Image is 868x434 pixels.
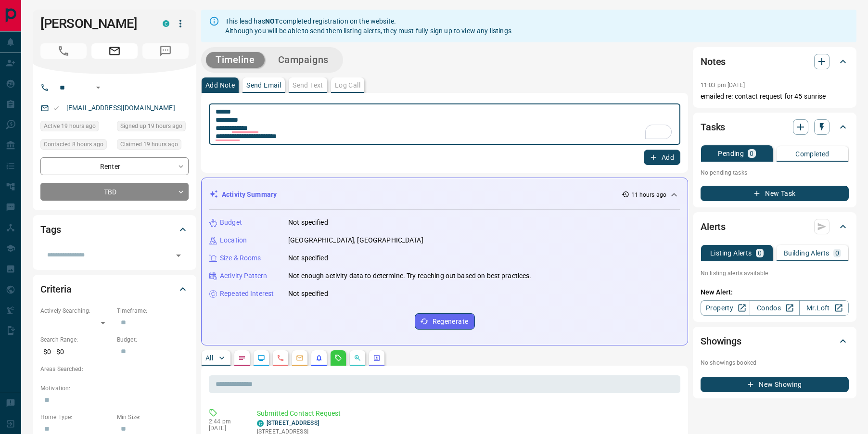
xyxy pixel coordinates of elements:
p: Repeated Interest [220,289,274,299]
div: TBD [40,183,189,201]
p: Not specified [288,253,328,263]
p: Completed [795,151,830,157]
svg: Notes [238,354,246,362]
div: Fri Aug 15 2025 [40,139,112,153]
h1: [PERSON_NAME] [40,16,148,31]
p: 11 hours ago [631,191,666,199]
a: [EMAIL_ADDRESS][DOMAIN_NAME] [66,104,175,112]
svg: Agent Actions [373,354,381,362]
p: Areas Searched: [40,365,189,373]
span: Active 19 hours ago [44,121,96,131]
span: Claimed 19 hours ago [120,140,178,149]
p: No listing alerts available [701,269,849,278]
div: Tasks [701,115,849,139]
div: This lead has completed registration on the website. Although you will be able to send them listi... [225,13,511,39]
div: Criteria [40,278,189,301]
p: Activity Summary [222,190,277,200]
p: Send Email [246,82,281,89]
a: Condos [750,300,799,316]
button: New Task [701,186,849,201]
div: Showings [701,330,849,353]
p: Budget [220,217,242,228]
p: Submitted Contact Request [257,408,677,419]
div: Tags [40,218,189,241]
p: 0 [835,250,839,256]
p: Size & Rooms [220,253,261,263]
p: Home Type: [40,413,112,421]
span: No Number [142,43,189,59]
div: condos.ca [257,420,264,427]
svg: Opportunities [354,354,361,362]
p: [GEOGRAPHIC_DATA], [GEOGRAPHIC_DATA] [288,235,423,245]
button: Open [92,82,104,93]
p: Add Note [205,82,235,89]
p: Listing Alerts [710,250,752,256]
p: No pending tasks [701,166,849,180]
strong: NOT [265,17,279,25]
div: Thu Aug 14 2025 [40,121,112,134]
div: Renter [40,157,189,175]
a: Mr.Loft [799,300,849,316]
svg: Listing Alerts [315,354,323,362]
div: Alerts [701,215,849,238]
button: Open [172,249,185,262]
button: Campaigns [268,52,338,68]
span: Email [91,43,138,59]
p: Budget: [117,335,189,344]
a: Property [701,300,750,316]
span: Contacted 8 hours ago [44,140,103,149]
p: Motivation: [40,384,189,393]
p: 11:03 pm [DATE] [701,82,745,89]
p: Min Size: [117,413,189,421]
textarea: To enrich screen reader interactions, please activate Accessibility in Grammarly extension settings [216,108,674,141]
p: Search Range: [40,335,112,344]
p: emailed re: contact request for 45 sunrise [701,91,849,102]
p: Not enough activity data to determine. Try reaching out based on best practices. [288,271,532,281]
p: Not specified [288,217,328,228]
p: New Alert: [701,287,849,297]
p: Not specified [288,289,328,299]
h2: Showings [701,333,741,349]
p: 0 [750,150,753,157]
svg: Lead Browsing Activity [257,354,265,362]
h2: Criteria [40,281,72,297]
h2: Tags [40,222,61,237]
h2: Notes [701,54,726,69]
a: [STREET_ADDRESS] [267,420,319,426]
p: Location [220,235,247,245]
p: Building Alerts [784,250,830,256]
p: $0 - $0 [40,344,112,360]
svg: Emails [296,354,304,362]
div: condos.ca [163,20,169,27]
div: Thu Aug 14 2025 [117,139,189,153]
svg: Calls [277,354,284,362]
p: 2:44 pm [209,418,243,425]
span: No Number [40,43,87,59]
h2: Alerts [701,219,726,234]
span: Signed up 19 hours ago [120,121,182,131]
button: Regenerate [415,313,475,330]
p: [DATE] [209,425,243,432]
p: Timeframe: [117,306,189,315]
p: 0 [758,250,762,256]
button: Timeline [206,52,265,68]
svg: Email Valid [53,105,60,112]
h2: Tasks [701,119,725,135]
div: Thu Aug 14 2025 [117,121,189,134]
p: Activity Pattern [220,271,267,281]
p: All [205,355,213,361]
svg: Requests [334,354,342,362]
div: Activity Summary11 hours ago [209,186,680,204]
p: No showings booked [701,358,849,367]
p: Pending [718,150,744,157]
p: Actively Searching: [40,306,112,315]
button: New Showing [701,377,849,392]
button: Add [644,150,680,165]
div: Notes [701,50,849,73]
